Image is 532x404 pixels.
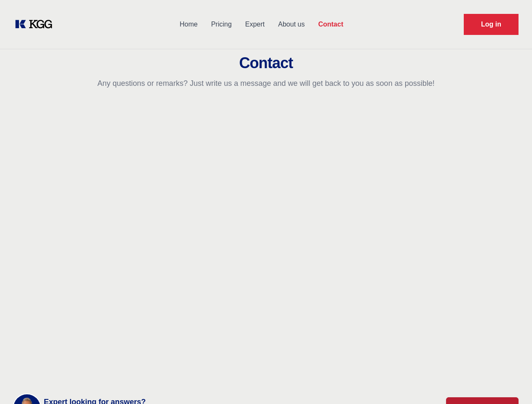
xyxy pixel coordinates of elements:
a: Home [173,13,204,35]
h2: Contact [10,55,522,72]
a: Expert [238,13,271,35]
p: Any questions or remarks? Just write us a message and we will get back to you as soon as possible! [10,78,522,88]
a: KOL Knowledge Platform: Talk to Key External Experts (KEE) [13,18,59,31]
a: Pricing [204,13,238,35]
a: Contact [311,13,350,35]
iframe: Chat Widget [490,364,532,404]
a: About us [271,13,311,35]
a: Request Demo [464,14,519,35]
